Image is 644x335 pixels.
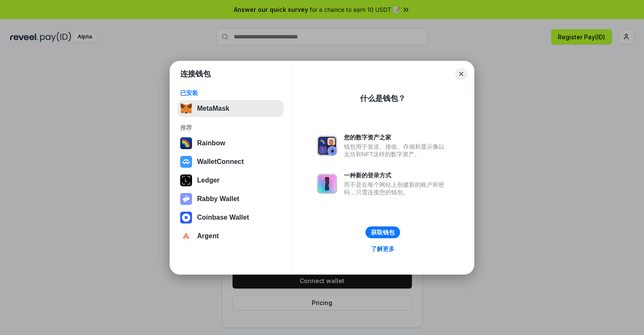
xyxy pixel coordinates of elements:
h1: 连接钱包 [180,69,211,79]
img: svg+xml,%3Csvg%20width%3D%2228%22%20height%3D%2228%22%20viewBox%3D%220%200%2028%2028%22%20fill%3D... [180,156,192,168]
button: Ledger [178,172,284,189]
img: svg+xml,%3Csvg%20width%3D%22120%22%20height%3D%22120%22%20viewBox%3D%220%200%20120%20120%22%20fil... [180,137,192,149]
button: MetaMask [178,100,284,117]
div: 一种新的登录方式 [344,172,449,179]
div: Argent [197,232,219,240]
img: svg+xml,%3Csvg%20fill%3D%22none%22%20height%3D%2233%22%20viewBox%3D%220%200%2035%2033%22%20width%... [180,103,192,114]
button: WalletConnect [178,153,284,170]
div: 您的数字资产之家 [344,133,449,141]
div: 什么是钱包？ [360,93,406,103]
div: 钱包用于发送、接收、存储和显示像以太坊和NFT这样的数字资产。 [344,143,449,158]
img: svg+xml,%3Csvg%20width%3D%2228%22%20height%3D%2228%22%20viewBox%3D%220%200%2028%2028%22%20fill%3D... [180,212,192,223]
button: Argent [178,228,284,245]
img: svg+xml,%3Csvg%20xmlns%3D%22http%3A%2F%2Fwww.w3.org%2F2000%2Fsvg%22%20fill%3D%22none%22%20viewBox... [317,136,337,156]
img: svg+xml,%3Csvg%20xmlns%3D%22http%3A%2F%2Fwww.w3.org%2F2000%2Fsvg%22%20width%3D%2228%22%20height%3... [180,174,192,186]
button: 获取钱包 [365,226,400,238]
button: Close [455,68,467,80]
div: MetaMask [197,105,229,112]
button: Coinbase Wallet [178,209,284,226]
img: svg+xml,%3Csvg%20xmlns%3D%22http%3A%2F%2Fwww.w3.org%2F2000%2Fsvg%22%20fill%3D%22none%22%20viewBox... [317,174,337,194]
button: Rainbow [178,135,284,152]
div: WalletConnect [197,158,244,166]
div: Rainbow [197,139,225,147]
div: 了解更多 [371,245,395,253]
div: Coinbase Wallet [197,214,249,221]
div: 推荐 [180,124,281,131]
img: svg+xml,%3Csvg%20xmlns%3D%22http%3A%2F%2Fwww.w3.org%2F2000%2Fsvg%22%20fill%3D%22none%22%20viewBox... [180,193,192,205]
div: Ledger [197,177,219,184]
img: svg+xml,%3Csvg%20width%3D%2228%22%20height%3D%2228%22%20viewBox%3D%220%200%2028%2028%22%20fill%3D... [180,230,192,242]
div: 获取钱包 [371,229,395,236]
div: 已安装 [180,89,281,97]
div: 而不是在每个网站上创建新的账户和密码，只需连接您的钱包。 [344,181,449,196]
a: 了解更多 [366,243,400,254]
button: Rabby Wallet [178,191,284,207]
div: Rabby Wallet [197,195,239,203]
